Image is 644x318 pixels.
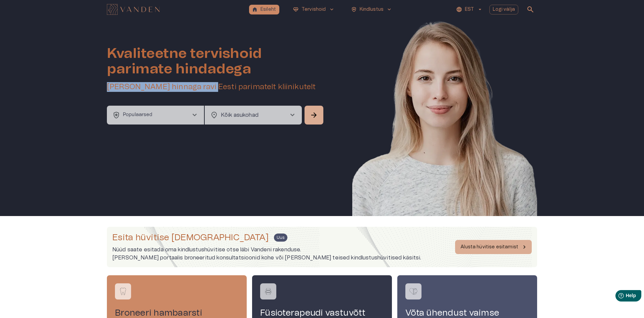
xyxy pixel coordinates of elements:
h1: Kvaliteetne tervishoid parimate hindadega [107,46,325,77]
span: keyboard_arrow_down [329,6,335,12]
img: Füsioterapeudi vastuvõtt logo [263,286,273,296]
span: home [252,6,258,12]
p: Tervishoid [301,6,326,13]
span: arrow_forward [310,111,318,119]
span: chevron_right [288,111,296,119]
p: Alusta hüvitise esitamist [460,244,518,251]
p: [PERSON_NAME] portaalis broneeritud konsultatsioonid kohe või [PERSON_NAME] teised kindlustushüvi... [112,254,421,262]
p: Logi välja [493,6,515,13]
img: Broneeri hambaarsti konsultatsioon logo [118,286,128,296]
span: ecg_heart [293,6,299,12]
img: Võta ühendust vaimse tervise spetsialistiga logo [408,286,418,296]
span: Uus [274,234,287,242]
span: health_and_safety [112,111,120,119]
p: Nüüd saate esitada oma kindlustushüvitise otse läbi Vandeni rakenduse. [112,246,421,254]
h5: [PERSON_NAME] hinnaga ravi Eesti parimatelt kliinikutelt [107,82,325,92]
p: Kindlustus [360,6,384,13]
span: location_on [210,111,218,119]
p: Kõik asukohad [221,111,278,119]
p: Populaarsed [123,111,153,118]
button: Alusta hüvitise esitamist [455,240,532,254]
button: open search modal [524,3,537,16]
img: Vanden logo [107,4,160,15]
span: chevron_right [191,111,199,119]
span: health_and_safety [351,6,357,12]
button: health_and_safetyKindlustuskeyboard_arrow_down [348,5,395,14]
span: keyboard_arrow_down [386,6,392,12]
button: ecg_heartTervishoidkeyboard_arrow_down [290,5,337,14]
h4: Esita hüvitise [DEMOGRAPHIC_DATA] [112,232,269,243]
img: Woman smiling [352,19,537,236]
button: homeEsileht [249,5,279,14]
a: Navigate to homepage [107,5,246,14]
p: EST [465,6,474,13]
button: EST [455,5,484,14]
button: Search [305,106,323,125]
button: health_and_safetyPopulaarsedchevron_right [107,106,204,125]
iframe: Help widget launcher [592,287,644,306]
p: Esileht [260,6,276,13]
span: search [526,5,534,13]
button: Logi välja [489,5,519,14]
